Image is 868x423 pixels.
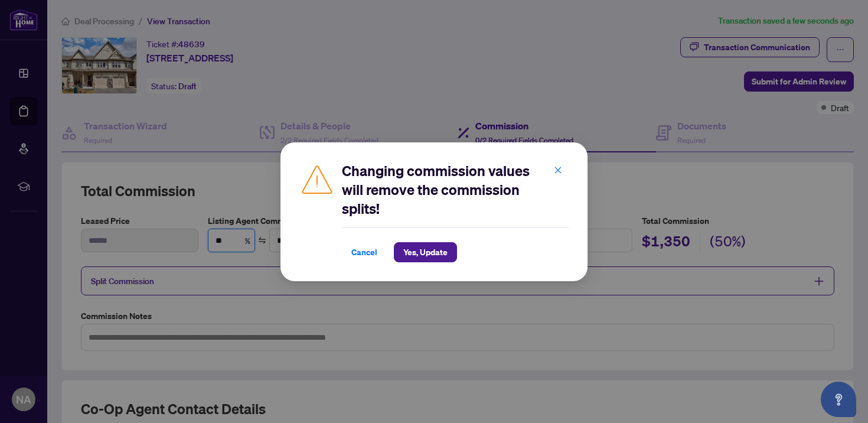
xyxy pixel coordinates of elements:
[403,243,448,262] span: Yes, Update
[821,382,856,417] button: Open asap
[342,242,387,262] button: Cancel
[342,161,569,218] h2: Changing commission values will remove the commission splits!
[299,161,335,197] img: Caution Icon
[351,243,377,262] span: Cancel
[554,165,562,174] span: close
[394,242,457,262] button: Yes, Update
